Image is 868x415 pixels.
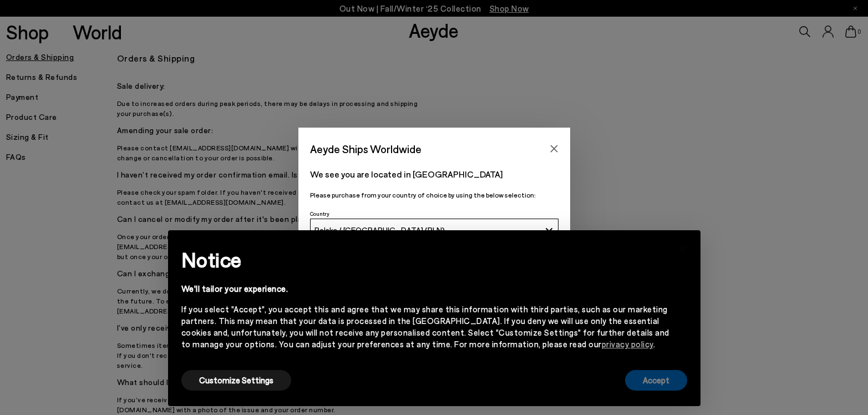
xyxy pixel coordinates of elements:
div: We'll tailor your experience. [181,283,669,295]
span: × [679,239,687,255]
h2: Notice [181,245,669,274]
button: Close this notice [669,234,696,260]
button: Accept [625,370,687,391]
span: Country [310,210,329,217]
span: Aeyde Ships Worldwide [310,139,422,159]
p: Please purchase from your country of choice by using the below selection: [310,190,559,200]
a: privacy policy [602,339,653,349]
button: Close [546,140,562,157]
p: We see you are located in [GEOGRAPHIC_DATA] [310,168,559,181]
button: Customize Settings [181,370,291,391]
div: If you select "Accept", you accept this and agree that we may share this information with third p... [181,303,669,350]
